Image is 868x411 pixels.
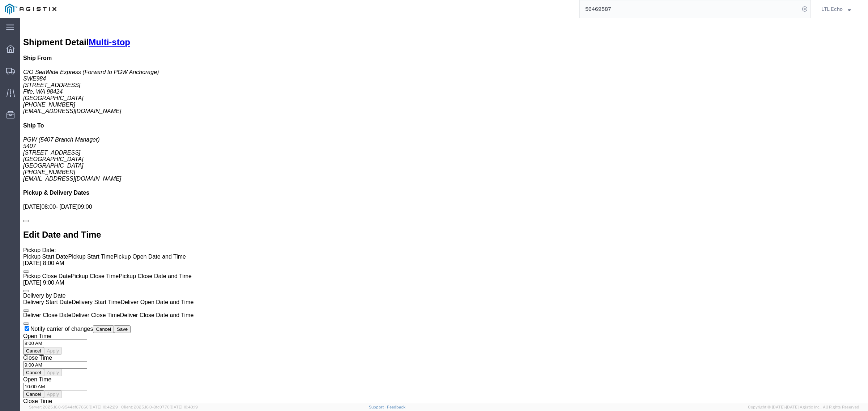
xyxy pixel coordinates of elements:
[5,4,56,14] img: logo
[748,404,859,410] span: Copyright © [DATE]-[DATE] Agistix Inc., All Rights Reserved
[580,0,800,18] input: Search for shipment number, reference number
[821,5,843,13] span: LTL Echo
[170,405,198,409] span: [DATE] 10:40:19
[29,405,118,409] span: Server: 2025.16.0-9544af67660
[121,405,198,409] span: Client: 2025.16.0-8fc0770
[20,18,868,403] iframe: FS Legacy Container
[369,405,387,409] a: Support
[387,405,405,409] a: Feedback
[821,5,858,13] button: LTL Echo
[89,405,118,409] span: [DATE] 10:42:29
